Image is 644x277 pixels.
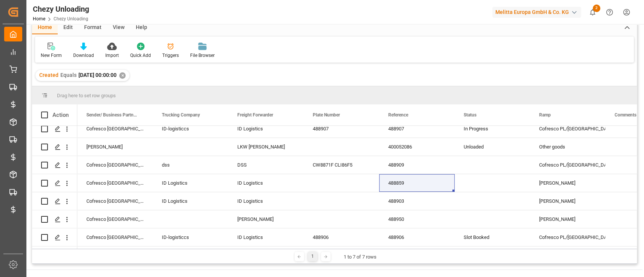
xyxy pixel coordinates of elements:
div: dss [153,156,228,174]
div: ID Logistics [237,174,295,192]
div: File Browser [190,52,215,59]
div: Triggers [162,52,179,59]
div: 488906 [304,228,379,246]
div: LKW [PERSON_NAME] [237,138,295,156]
div: Press SPACE to select this row. [32,210,77,228]
div: DSS [237,156,295,174]
div: Slot Booked [464,229,521,246]
div: Cofresco [GEOGRAPHIC_DATA] [77,210,153,228]
span: Status [464,112,476,118]
div: Quick Add [130,52,151,59]
a: Home [33,16,45,21]
span: Plate Number [313,112,340,118]
span: Ramp [539,112,551,118]
span: Created [39,72,58,78]
div: ID Logistics [153,192,228,210]
div: 1 to 7 of 7 rows [344,253,377,261]
div: Action [52,112,69,118]
span: 2 [593,5,600,12]
div: Format [78,21,107,34]
div: Cofresco [GEOGRAPHIC_DATA] [77,120,153,138]
span: Trucking Company [162,112,200,118]
div: 400052086 [379,138,455,156]
div: 488907 [304,120,379,138]
div: Press SPACE to select this row. [32,120,77,138]
div: Cofresco [GEOGRAPHIC_DATA] [77,156,153,174]
div: 488903 [379,192,455,210]
div: [PERSON_NAME] [77,138,153,156]
div: 488907 [379,120,455,138]
div: [PERSON_NAME] [539,211,596,228]
div: CW8871F CLI86F5 [304,156,379,174]
div: [PERSON_NAME] [237,211,295,228]
div: [PERSON_NAME] [539,174,596,192]
div: In Progress [464,120,521,138]
div: Press SPACE to select this row. [32,156,77,174]
div: Chezy Unloading [33,3,89,15]
div: Other goods [539,138,596,156]
span: Comments [615,112,636,118]
div: New Form [41,52,62,59]
div: Edit [58,21,78,34]
div: 488909 [379,156,455,174]
div: Cofresco PL/[GEOGRAPHIC_DATA] [539,156,596,174]
span: Equals [60,72,77,78]
div: ID-logisticcs [153,228,228,246]
div: ID Logistics [237,120,295,138]
div: Download [73,52,94,59]
div: Cofresco PL/[GEOGRAPHIC_DATA] [539,229,596,246]
div: 488950 [379,210,455,228]
div: Import [105,52,119,59]
div: Help [130,21,153,34]
div: Cofresco PL/[GEOGRAPHIC_DATA] [539,120,596,138]
div: 488859 [379,174,455,192]
div: Press SPACE to select this row. [32,138,77,156]
div: Unloaded [464,138,521,156]
div: Cofresco [GEOGRAPHIC_DATA] [77,174,153,192]
div: View [107,21,130,34]
div: Press SPACE to select this row. [32,192,77,210]
div: ID Logistics [237,193,295,210]
span: Reference [388,112,408,118]
div: 488906 [379,228,455,246]
div: [PERSON_NAME] [539,193,596,210]
div: ID Logistics [153,174,228,192]
div: ID-logisticcs [153,120,228,138]
div: Cofresco [GEOGRAPHIC_DATA] [77,228,153,246]
div: Press SPACE to select this row. [32,228,77,246]
span: Sender/ Business Partner [86,112,137,118]
button: Help Center [601,4,618,21]
div: Melitta Europa GmbH & Co. KG [492,7,581,18]
div: ✕ [119,72,126,79]
button: Melitta Europa GmbH & Co. KG [492,5,584,19]
span: Freight Forwarder [237,112,273,118]
span: Drag here to set row groups [57,93,116,98]
div: Press SPACE to select this row. [32,174,77,192]
div: Home [32,21,58,34]
div: 1 [308,252,317,261]
div: Cofresco [GEOGRAPHIC_DATA] [77,192,153,210]
button: show 2 new notifications [584,4,601,21]
span: [DATE] 00:00:00 [78,72,117,78]
div: ID Logistics [237,229,295,246]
